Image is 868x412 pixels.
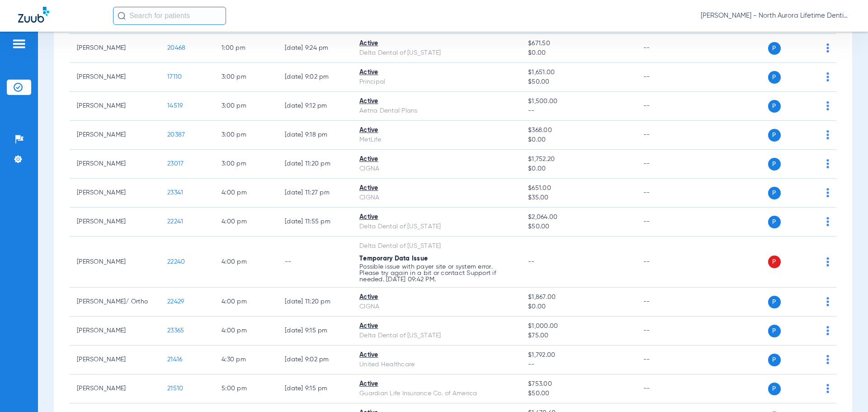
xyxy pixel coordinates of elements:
[359,77,514,87] div: Principal
[167,103,183,109] span: 14519
[359,155,514,164] div: Active
[278,92,352,121] td: [DATE] 9:12 PM
[826,72,829,81] img: group-dot-blue.svg
[214,63,278,92] td: 3:00 PM
[18,7,49,23] img: Zuub Logo
[70,179,160,208] td: [PERSON_NAME]
[214,317,278,346] td: 4:00 PM
[826,188,829,197] img: group-dot-blue.svg
[826,355,829,364] img: group-dot-blue.svg
[359,222,514,232] div: Delta Dental of [US_STATE]
[528,389,628,398] span: $50.00
[70,317,160,346] td: [PERSON_NAME]
[636,150,697,179] td: --
[359,68,514,77] div: Active
[768,216,781,228] span: P
[359,97,514,106] div: Active
[636,374,697,403] td: --
[528,379,628,389] span: $753.00
[528,155,628,164] span: $1,752.20
[359,48,514,58] div: Delta Dental of [US_STATE]
[278,346,352,374] td: [DATE] 9:02 PM
[70,92,160,121] td: [PERSON_NAME]
[359,242,514,251] div: Delta Dental of [US_STATE]
[826,101,829,110] img: group-dot-blue.svg
[636,121,697,150] td: --
[636,34,697,63] td: --
[528,135,628,145] span: $0.00
[167,45,185,51] span: 20468
[826,159,829,168] img: group-dot-blue.svg
[528,184,628,193] span: $651.00
[214,179,278,208] td: 4:00 PM
[167,259,185,265] span: 22240
[359,360,514,369] div: United Healthcare
[278,150,352,179] td: [DATE] 11:20 PM
[167,161,184,167] span: 23017
[278,63,352,92] td: [DATE] 9:02 PM
[768,383,781,395] span: P
[768,71,781,84] span: P
[528,106,628,116] span: --
[214,92,278,121] td: 3:00 PM
[359,293,514,302] div: Active
[278,288,352,317] td: [DATE] 11:20 PM
[70,34,160,63] td: [PERSON_NAME]
[768,325,781,337] span: P
[278,208,352,237] td: [DATE] 11:55 PM
[359,126,514,135] div: Active
[528,302,628,312] span: $0.00
[826,43,829,52] img: group-dot-blue.svg
[278,121,352,150] td: [DATE] 9:18 PM
[359,302,514,312] div: CIGNA
[359,164,514,174] div: CIGNA
[528,48,628,58] span: $0.00
[167,327,184,334] span: 23365
[113,7,226,25] input: Search for patients
[768,158,781,170] span: P
[768,187,781,199] span: P
[359,106,514,116] div: Aetna Dental Plans
[359,213,514,222] div: Active
[214,208,278,237] td: 4:00 PM
[278,179,352,208] td: [DATE] 11:27 PM
[70,63,160,92] td: [PERSON_NAME]
[768,42,781,55] span: P
[528,77,628,87] span: $50.00
[636,317,697,346] td: --
[826,326,829,335] img: group-dot-blue.svg
[528,193,628,203] span: $35.00
[636,208,697,237] td: --
[528,293,628,302] span: $1,867.00
[278,374,352,403] td: [DATE] 9:15 PM
[528,97,628,106] span: $1,500.00
[167,74,182,80] span: 17110
[768,256,781,268] span: P
[528,68,628,77] span: $1,651.00
[826,384,829,393] img: group-dot-blue.svg
[70,121,160,150] td: [PERSON_NAME]
[636,346,697,374] td: --
[359,389,514,398] div: Guardian Life Insurance Co. of America
[528,213,628,222] span: $2,064.00
[359,379,514,389] div: Active
[278,237,352,288] td: --
[70,346,160,374] td: [PERSON_NAME]
[528,331,628,341] span: $75.00
[278,317,352,346] td: [DATE] 9:15 PM
[636,92,697,121] td: --
[118,12,126,20] img: Search Icon
[167,385,183,392] span: 21510
[359,184,514,193] div: Active
[70,288,160,317] td: [PERSON_NAME]/ Ortho
[70,208,160,237] td: [PERSON_NAME]
[359,264,514,283] p: Possible issue with payer site or system error. Please try again in a bit or contact Support if n...
[826,130,829,139] img: group-dot-blue.svg
[528,126,628,135] span: $368.00
[167,356,182,363] span: 21416
[768,100,781,113] span: P
[214,346,278,374] td: 4:30 PM
[528,259,535,265] span: --
[768,354,781,366] span: P
[359,350,514,360] div: Active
